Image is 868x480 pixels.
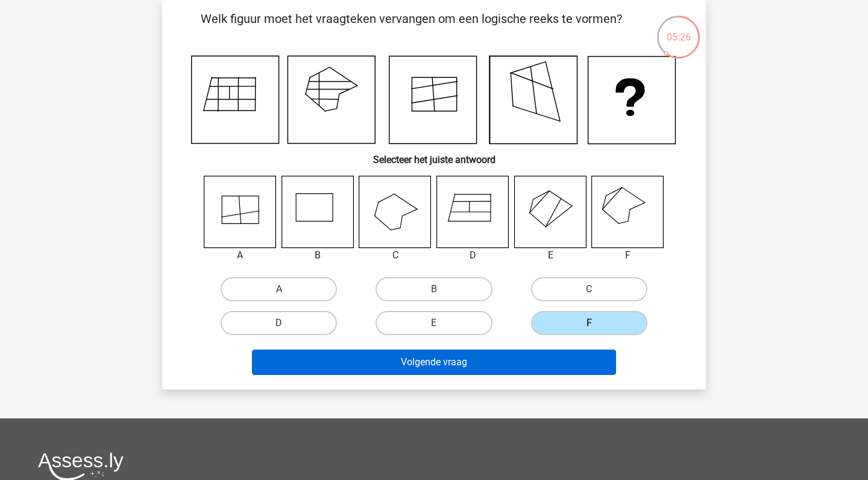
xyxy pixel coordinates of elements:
div: C [350,248,441,263]
label: C [531,277,647,301]
label: E [376,311,492,335]
label: A [221,277,337,301]
div: B [272,248,363,263]
div: A [195,248,286,263]
div: D [427,248,518,263]
button: Volgende vraag [252,350,617,375]
div: 05:26 [656,14,701,45]
label: F [531,311,647,335]
label: B [376,277,492,301]
label: D [221,311,337,335]
p: Welk figuur moet het vraagteken vervangen om een logische reeks te vormen? [181,10,641,46]
h6: Selecteer het juiste antwoord [181,144,687,165]
div: F [582,248,673,263]
div: E [505,248,596,263]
